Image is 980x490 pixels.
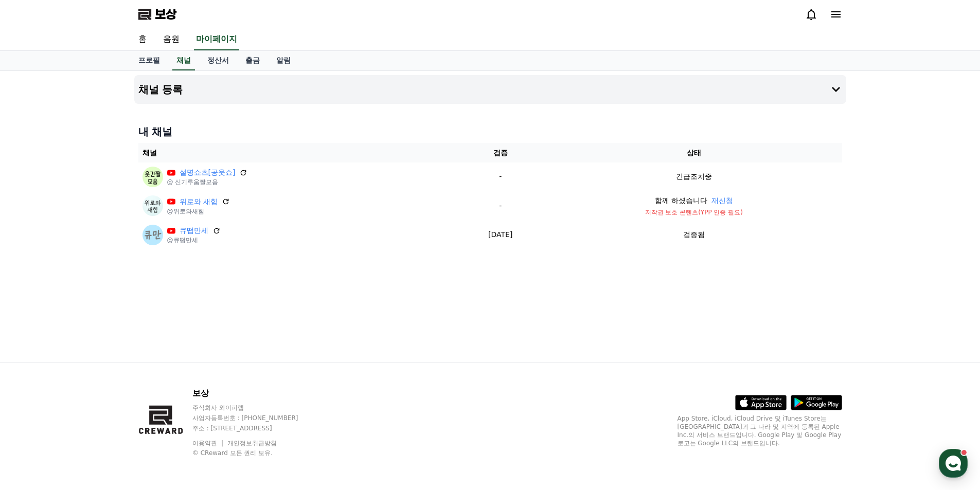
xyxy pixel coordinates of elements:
font: 홈 [138,34,147,44]
font: 상태 [687,149,701,157]
a: 설명쇼츠[공웃쇼] [180,167,236,178]
font: 위로와 새힘 [180,197,218,206]
font: 보상 [155,7,176,22]
font: [DATE] [488,230,512,239]
a: 프로필 [130,51,168,70]
font: 주소 : [STREET_ADDRESS] [192,425,272,432]
a: 이용약관 [192,440,225,447]
img: 큐떱만세 [142,225,163,245]
font: 저작권 보호 콘텐츠(YPP 인증 필요) [645,209,743,216]
font: 사업자등록번호 : [PHONE_NUMBER] [192,414,298,422]
a: 위로와 새힘 [180,196,218,207]
a: 개인정보취급방침 [227,440,277,447]
font: 프로필 [138,56,160,64]
img: 위로와 새힘 [142,195,163,216]
font: App Store, iCloud, iCloud Drive 및 iTunes Store는 [GEOGRAPHIC_DATA]과 그 나라 및 지역에 등록된 Apple Inc.의 서비스... [678,415,842,447]
font: 검증됨 [683,230,705,239]
font: 채널 등록 [138,83,183,96]
font: @위로와새힘 [167,208,204,215]
font: 검증 [493,149,508,157]
a: 알림 [268,51,299,70]
font: © CReward 모든 권리 보유. [192,449,273,457]
img: 설명쇼츠[공웃쇼] [142,167,163,187]
a: 음원 [155,29,188,50]
font: 재신청 [711,196,733,205]
a: 마이페이지 [194,29,239,50]
font: 주식회사 와이피랩 [192,404,244,411]
a: 보상 [138,6,176,23]
font: 큐떱만세 [180,226,208,234]
font: 채널 [176,56,191,64]
font: 채널 [142,149,157,157]
font: 내 채널 [138,125,173,138]
font: 정산서 [207,56,229,64]
font: - [499,202,502,210]
font: 출금 [245,56,260,64]
a: 정산서 [199,51,237,70]
a: 큐떱만세 [180,225,208,236]
font: 음원 [163,34,180,44]
font: 알림 [276,56,291,64]
a: 채널 [172,51,195,70]
font: - [499,172,502,180]
font: 설명쇼츠[공웃쇼] [180,168,236,176]
a: 출금 [237,51,268,70]
font: 보상 [192,388,209,398]
a: 홈 [130,29,155,50]
font: 함께 하셨습니다 [655,196,707,205]
font: @큐떱만세 [167,237,198,244]
button: 채널 등록 [134,75,846,104]
font: 긴급조치중 [676,172,712,180]
font: @ 신기루움짤모음 [167,178,219,186]
font: 마이페이지 [196,34,237,44]
button: 재신청 [711,195,733,206]
font: 이용약관 [192,440,217,447]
